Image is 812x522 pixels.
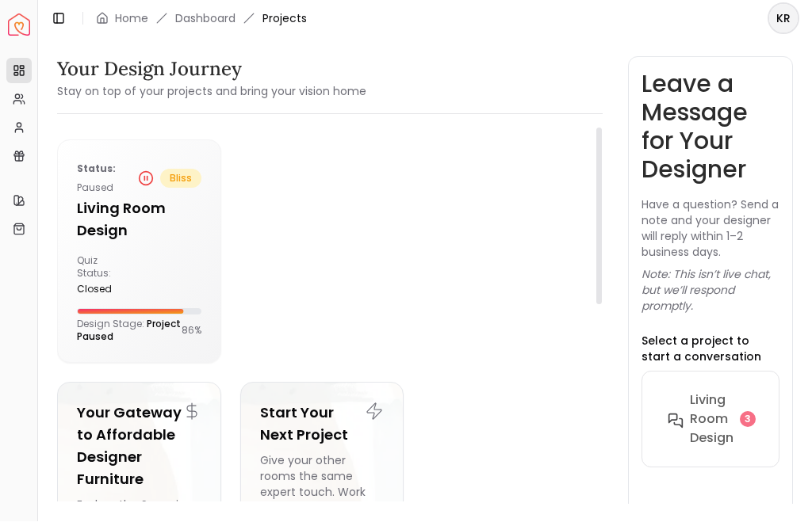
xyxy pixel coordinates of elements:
span: bliss [160,170,201,189]
b: Status: [77,162,116,176]
button: KR [768,3,799,35]
p: Paused [77,160,138,198]
p: Select a project to start a conversation [642,333,779,365]
p: Have a question? Send a note and your designer will reply within 1–2 business days. [642,197,779,261]
a: Spacejoy [8,14,30,36]
h5: Living Room design [77,198,201,242]
span: KR [769,5,798,33]
h5: Your Gateway to Affordable Designer Furniture [77,402,201,491]
p: 86 % [182,325,201,337]
div: Project Paused [138,171,154,187]
a: Home [115,11,148,27]
span: Projects [262,11,307,27]
h3: Leave a Message for Your Designer [642,70,779,185]
nav: breadcrumb [96,11,307,27]
a: Dashboard [175,11,236,27]
img: Spacejoy Logo [8,14,30,36]
h5: Start Your Next Project [260,402,385,447]
h6: Living Room design [690,391,733,448]
h3: Your Design Journey [57,57,366,82]
span: Project Paused [77,318,181,344]
p: Design Stage: [77,318,182,344]
small: Stay on top of your projects and bring your vision home [57,84,366,100]
button: Living Room design3 [655,385,794,455]
p: Note: This isn’t live chat, but we’ll respond promptly. [642,267,779,314]
div: 3 [740,412,756,428]
div: Quiz Status: [77,255,132,296]
div: closed [77,284,132,296]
